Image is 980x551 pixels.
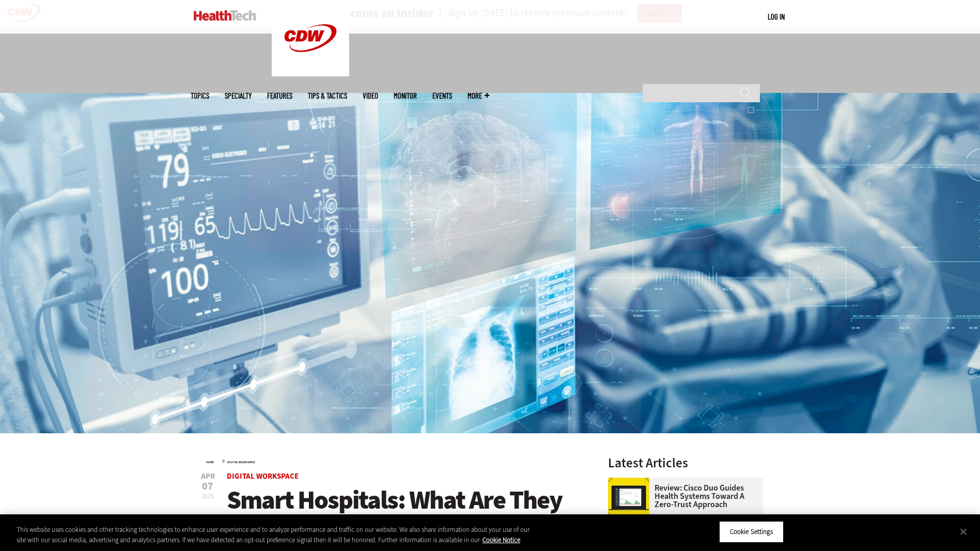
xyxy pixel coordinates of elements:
a: Review: Cisco Duo Guides Health Systems Toward a Zero-Trust Approach [608,484,757,509]
a: Video [363,92,378,100]
div: » [206,456,581,465]
span: 2025 [201,492,214,500]
span: Specialty [225,92,252,100]
h3: Latest Articles [608,456,763,469]
span: Topics [191,92,209,100]
img: Home [194,10,256,21]
button: Close [952,520,975,543]
button: Cookie Settings [719,521,784,543]
a: More information about your privacy [483,536,520,544]
a: Digital Workspace [227,460,255,464]
span: 07 [201,481,215,492]
div: This website uses cookies and other tracking technologies to enhance user experience and to analy... [17,525,539,545]
a: Cisco Duo [608,478,655,486]
img: Cisco Duo [608,478,649,519]
a: CDW [272,68,349,79]
a: Tips & Tactics [308,92,347,100]
span: Apr [201,473,215,480]
a: Home [206,460,214,464]
span: More [468,92,489,100]
a: Log in [768,12,785,21]
a: Digital Workspace [227,471,299,481]
div: User menu [768,11,785,22]
a: MonITor [394,92,417,100]
a: Events [432,92,452,100]
a: Features [267,92,292,100]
